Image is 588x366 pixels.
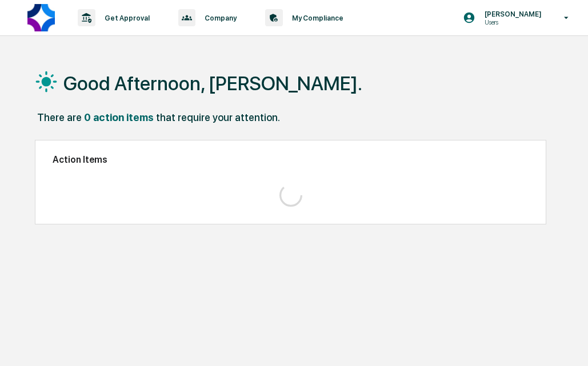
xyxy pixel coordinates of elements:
[156,111,280,123] div: that require your attention.
[475,18,547,26] p: Users
[195,14,242,22] p: Company
[53,154,529,165] h2: Action Items
[475,10,547,18] p: [PERSON_NAME]
[84,111,154,123] div: 0 action items
[63,72,362,95] h1: Good Afternoon, [PERSON_NAME].
[283,14,349,22] p: My Compliance
[37,111,82,123] div: There are
[95,14,155,22] p: Get Approval
[27,4,55,31] img: logo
